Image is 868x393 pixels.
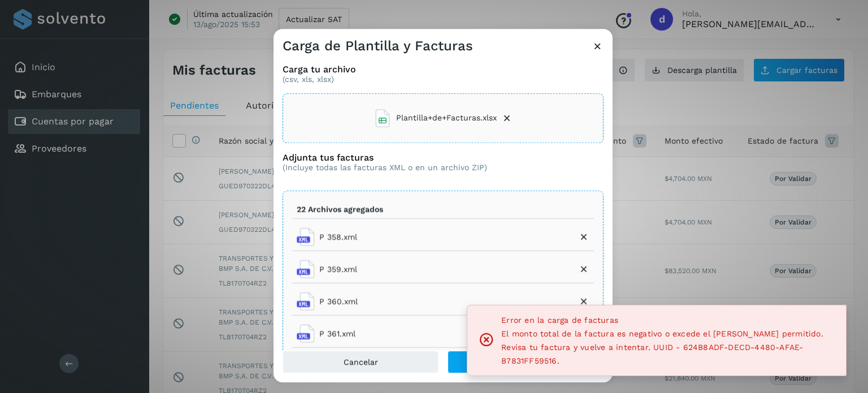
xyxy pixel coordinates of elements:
[396,112,497,124] span: Plantilla+de+Facturas.xlsx
[344,358,378,366] span: Cancelar
[319,231,357,243] span: P 358.xml
[283,163,487,172] p: (Incluye todas las facturas XML o en un archivo ZIP)
[283,38,473,54] h3: Carga de Plantilla y Facturas
[319,328,355,340] span: P 361.xml
[501,329,823,365] span: El monto total de la factura es negativo o excede el [PERSON_NAME] permitido. Revisa tu factura y...
[283,351,439,373] button: Cancelar
[319,296,358,308] span: P 360.xml
[283,75,604,84] p: (csv, xls, xlsx)
[283,152,487,163] h3: Adjunta tus facturas
[501,313,837,327] span: Error en la carga de facturas
[297,205,383,214] p: 22 Archivos agregados
[319,264,357,275] span: P 359.xml
[448,351,604,373] button: Cargar facturas
[283,64,604,75] h3: Carga tu archivo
